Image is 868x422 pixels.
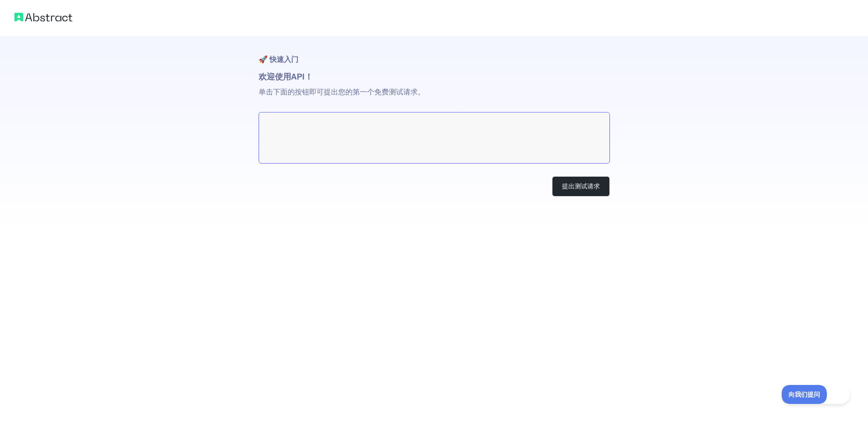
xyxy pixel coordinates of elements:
[782,385,850,404] iframe: 切换客户支持
[259,88,425,96] font: 单击下面的按钮即可提出您的第一个免费测试请求。
[552,176,610,197] button: 提出测试请求
[562,183,600,190] font: 提出测试请求
[291,72,313,81] font: API！
[259,72,291,81] font: 欢迎使用
[259,56,298,63] font: 🚀 快速入门
[14,11,72,23] img: 抽象标志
